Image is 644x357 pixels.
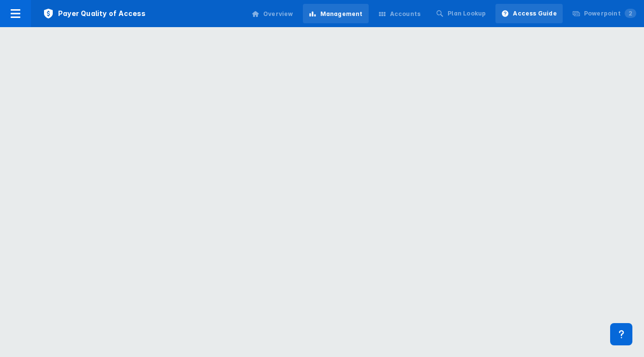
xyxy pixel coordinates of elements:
div: Overview [263,10,293,18]
div: Access Guide [513,9,556,18]
div: Accounts [390,10,421,18]
a: Management [303,4,369,23]
div: Plan Lookup [448,9,486,18]
div: Management [320,10,363,18]
div: Contact Support [610,323,632,345]
span: 2 [625,9,636,18]
div: Powerpoint [584,9,636,18]
a: Accounts [373,4,427,23]
a: Overview [246,4,299,23]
